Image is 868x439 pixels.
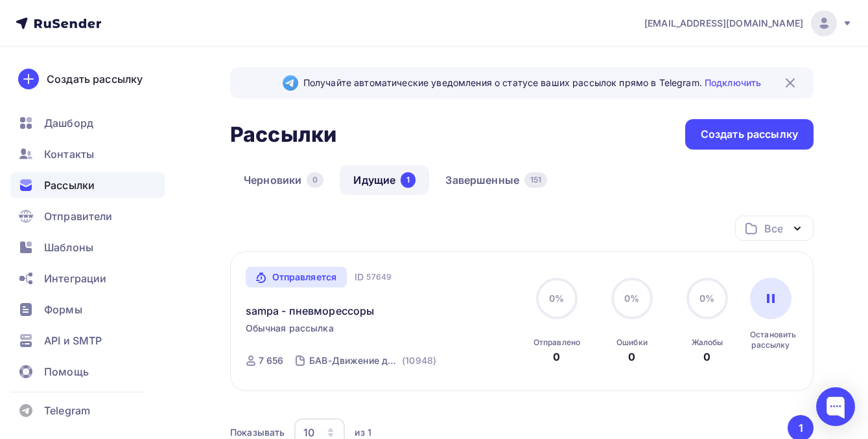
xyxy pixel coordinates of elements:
[246,267,347,287] a: Отправляется
[401,172,416,188] div: 1
[703,349,710,365] div: 0
[230,426,285,439] div: Показывать
[616,337,648,348] div: Ошибки
[246,322,334,335] span: Обычная рассылка
[283,75,298,91] img: Telegram
[10,203,165,229] a: Отправители
[432,165,561,195] a: Завершенные151
[44,333,102,348] span: API и SMTP
[44,271,106,286] span: Интеграции
[644,17,803,30] span: [EMAIL_ADDRESS][DOMAIN_NAME]
[624,293,639,304] span: 0%
[308,350,438,371] a: БАВ-Движение действующие (10948)
[628,349,635,365] div: 0
[44,403,90,418] span: Telegram
[764,221,782,236] div: Все
[402,354,436,367] div: (10948)
[366,271,392,284] span: 57649
[701,127,798,142] div: Создать рассылку
[735,216,814,241] button: Все
[303,76,761,89] span: Получайте автоматические уведомления о статусе ваших рассылок прямо в Telegram.
[699,293,714,304] span: 0%
[44,302,82,317] span: Формы
[705,77,761,88] a: Подключить
[355,426,371,439] div: из 1
[553,349,560,365] div: 0
[259,354,284,367] div: 7 656
[10,172,165,198] a: Рассылки
[524,172,547,188] div: 151
[230,122,336,148] h2: Рассылки
[340,165,429,195] a: Идущие1
[307,172,323,188] div: 0
[10,141,165,167] a: Контакты
[44,364,89,379] span: Помощь
[534,337,580,348] div: Отправлено
[10,234,165,260] a: Шаблоны
[10,110,165,136] a: Дашборд
[750,330,792,350] div: Остановить рассылку
[44,146,94,162] span: Контакты
[309,354,399,367] div: БАВ-Движение действующие
[44,177,95,193] span: Рассылки
[44,240,93,255] span: Шаблоны
[355,271,364,284] span: ID
[10,297,165,322] a: Формы
[246,303,375,319] a: sampa - пневморессоры
[44,208,113,224] span: Отправители
[644,10,852,36] a: [EMAIL_ADDRESS][DOMAIN_NAME]
[549,293,564,304] span: 0%
[230,165,337,195] a: Черновики0
[692,337,723,348] div: Жалобы
[44,115,93,131] span: Дашборд
[47,71,143,87] div: Создать рассылку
